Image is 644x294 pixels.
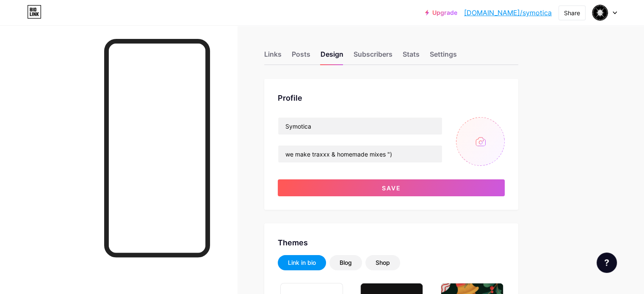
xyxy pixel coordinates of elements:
a: [DOMAIN_NAME]/symotica [464,8,552,18]
div: Profile [278,92,505,104]
div: Link in bio [288,258,316,267]
div: Share [564,8,580,17]
div: Posts [292,49,310,64]
div: Settings [430,49,457,64]
input: Bio [278,146,442,162]
div: Design [321,49,343,64]
span: Save [382,184,401,192]
input: Name [278,118,442,135]
div: Links [264,49,282,64]
div: Shop [376,258,390,267]
div: Blog [340,258,352,267]
a: Upgrade [425,9,457,16]
img: Indy Air [592,5,608,21]
div: Subscribers [354,49,392,64]
button: Save [278,179,505,196]
div: Themes [278,237,505,248]
div: Stats [403,49,420,64]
